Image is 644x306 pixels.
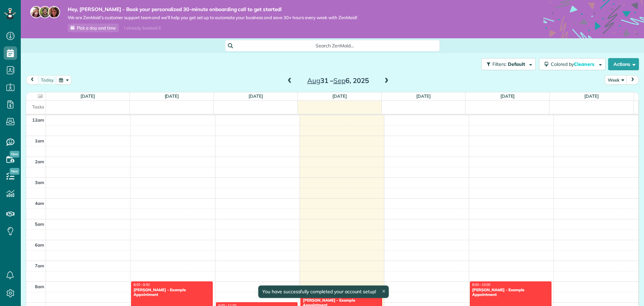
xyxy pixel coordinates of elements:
span: 2am [35,159,44,164]
div: You have successfully completed your account setup! [258,286,389,298]
button: next [626,75,639,84]
span: 8:00 - 9:30 [133,282,150,287]
a: Pick a day and time [68,24,119,32]
span: 5am [35,221,44,227]
div: [PERSON_NAME] - Example Appointment [133,288,211,297]
span: 12am [32,117,44,123]
a: [DATE] [165,93,179,99]
button: Actions [608,58,639,70]
button: today [38,75,57,84]
a: [DATE] [584,93,599,99]
span: We are ZenMaid’s customer support team and we’ll help you get set up to automate your business an... [68,15,357,20]
button: prev [26,75,39,84]
span: Tasks [32,104,44,110]
div: [PERSON_NAME] - Example Appointment [472,288,549,297]
a: [DATE] [80,93,95,99]
span: Pick a day and time [77,25,116,31]
span: Filters: [492,61,506,67]
span: 6am [35,242,44,248]
a: Filters: Default [478,58,536,70]
button: Filters: Default [481,58,536,70]
span: 1am [35,138,44,143]
div: I already booked it [120,24,165,32]
button: Week [605,75,627,84]
span: Aug [307,76,320,85]
span: 8am [35,284,44,289]
button: Colored byCleaners [539,58,605,70]
img: jorge-587dff0eeaa6aab1f244e6dc62b8924c3b6ad411094392a53c71c6c4a576187d.jpg [39,6,51,18]
a: [DATE] [332,93,347,99]
img: maria-72a9807cf96188c08ef61303f053569d2e2a8a1cde33d635c8a3ac13582a053d.jpg [30,6,42,18]
span: Colored by [551,61,597,67]
span: Sep [333,76,345,85]
span: 8:00 - 10:00 [472,282,490,287]
a: [DATE] [249,93,263,99]
a: [DATE] [500,93,515,99]
h2: 31 – 6, 2025 [296,77,380,84]
span: 4am [35,201,44,206]
a: [DATE] [416,93,431,99]
strong: Hey, [PERSON_NAME] - Book your personalized 30-minute onboarding call to get started! [68,6,357,13]
span: 7am [35,263,44,268]
img: michelle-19f622bdf1676172e81f8f8fba1fb50e276960ebfe0243fe18214015130c80e4.jpg [48,6,60,18]
span: Default [508,61,526,67]
span: 3am [35,180,44,185]
span: Cleaners [574,61,595,67]
span: New [10,168,19,175]
span: New [10,151,19,158]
